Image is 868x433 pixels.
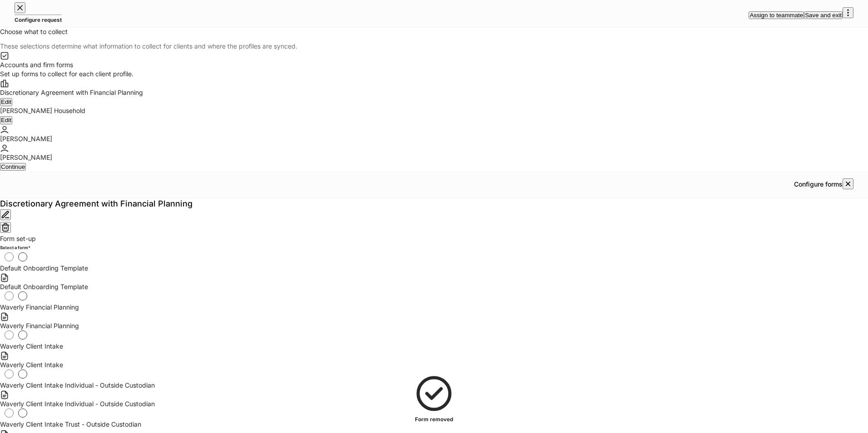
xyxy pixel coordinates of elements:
[415,415,453,424] h5: Form removed
[1,99,11,105] div: Edit
[805,12,842,18] div: Save and exit
[750,12,803,18] div: Assign to teammate
[1,117,11,123] div: Edit
[1,164,25,170] div: Continue
[794,180,843,189] h5: Configure forms
[15,15,62,25] h5: Configure request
